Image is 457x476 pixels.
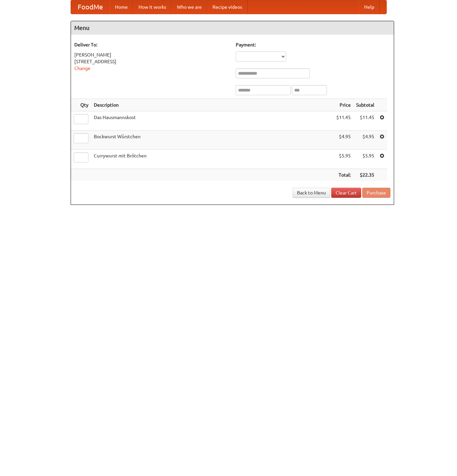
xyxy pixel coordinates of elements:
[334,111,353,131] td: $11.45
[236,41,390,48] h5: Payment:
[293,188,330,198] a: Back to Menu
[91,111,334,131] td: Das Hausmannskost
[353,150,377,169] td: $5.95
[71,99,91,111] th: Qty
[74,51,229,58] div: [PERSON_NAME]
[172,0,207,14] a: Who we are
[71,21,394,35] h4: Menu
[353,131,377,150] td: $4.95
[334,131,353,150] td: $4.95
[334,99,353,111] th: Price
[353,99,377,111] th: Subtotal
[359,0,380,14] a: Help
[91,99,334,111] th: Description
[207,0,247,14] a: Recipe videos
[71,0,110,14] a: FoodMe
[334,150,353,169] td: $5.95
[74,41,229,48] h5: Deliver To:
[353,111,377,131] td: $11.45
[353,169,377,181] th: $22.35
[91,131,334,150] td: Bockwurst Würstchen
[362,188,390,198] button: Purchase
[334,169,353,181] th: Total:
[110,0,133,14] a: Home
[331,188,361,198] a: Clear Cart
[74,58,229,65] div: [STREET_ADDRESS]
[74,66,90,71] a: Change
[91,150,334,169] td: Currywurst mit Brötchen
[133,0,172,14] a: How it works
